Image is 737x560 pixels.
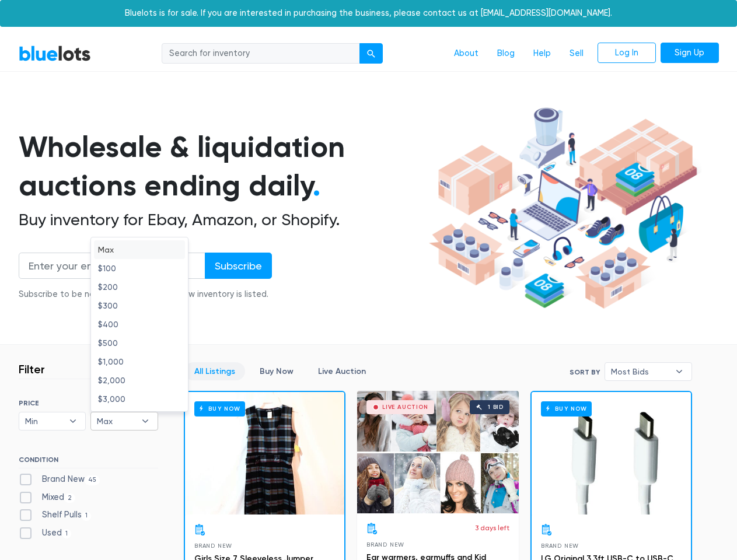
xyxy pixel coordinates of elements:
[425,102,701,314] img: hero-ee84e7d0318cb26816c560f6b4441b76977f77a177738b4e94f68c95b2b83dbb.png
[184,362,245,380] a: All Listings
[94,334,185,352] li: $500
[488,43,524,65] a: Blog
[61,412,85,430] b: ▾
[541,401,592,416] h6: Buy Now
[94,240,185,259] li: Max
[308,362,376,380] a: Live Auction
[19,253,205,279] input: Enter your email address
[94,296,185,315] li: $300
[667,363,691,380] b: ▾
[82,512,92,521] span: 1
[661,43,719,64] a: Sign Up
[19,45,91,62] a: BlueLots
[94,278,185,296] li: $200
[19,527,72,540] label: Used
[382,404,428,410] div: Live Auction
[94,259,185,278] li: $100
[357,391,519,513] a: Live Auction 1 bid
[19,128,425,205] h1: Wholesale & liquidation auctions ending daily
[85,475,100,485] span: 45
[19,509,92,521] label: Shelf Pulls
[194,542,232,549] span: Brand New
[19,399,158,407] h6: PRICE
[97,412,135,430] span: Max
[185,392,344,514] a: Buy Now
[19,362,45,376] h3: Filter
[62,529,72,538] span: 1
[19,456,158,468] h6: CONDITION
[162,43,360,64] input: Search for inventory
[445,43,488,65] a: About
[313,168,320,203] span: .
[19,473,100,486] label: Brand New
[94,315,185,334] li: $400
[94,371,185,390] li: $2,000
[570,367,600,377] label: Sort By
[64,494,76,503] span: 2
[611,363,669,380] span: Most Bids
[194,401,245,416] h6: Buy Now
[475,523,509,533] p: 3 days left
[524,43,560,65] a: Help
[532,392,691,514] a: Buy Now
[560,43,593,65] a: Sell
[366,541,404,548] span: Brand New
[541,542,579,549] span: Brand New
[19,491,76,504] label: Mixed
[488,404,504,410] div: 1 bid
[250,362,303,380] a: Buy Now
[25,412,64,430] span: Min
[598,43,656,64] a: Log In
[94,352,185,371] li: $1,000
[205,253,272,279] input: Subscribe
[133,412,158,430] b: ▾
[19,210,425,230] h2: Buy inventory for Ebay, Amazon, or Shopify.
[94,390,185,408] li: $3,000
[19,288,272,301] div: Subscribe to be notified via email when new inventory is listed.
